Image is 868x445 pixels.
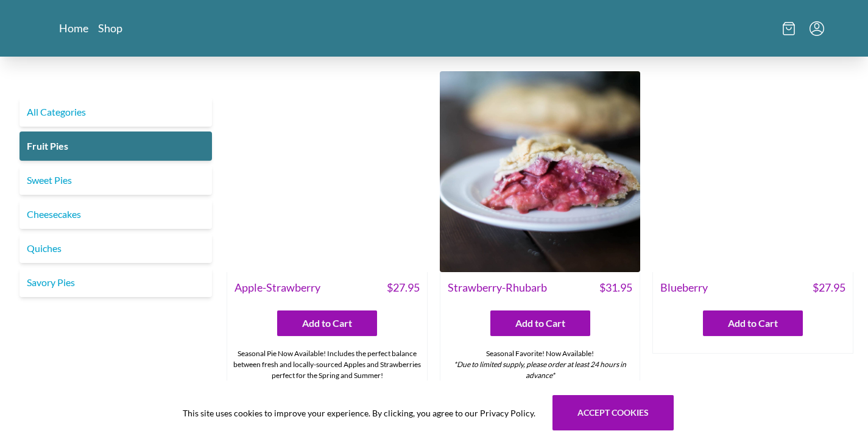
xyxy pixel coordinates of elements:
[98,21,122,35] a: Shop
[703,310,803,336] button: Add to Cart
[660,279,708,296] span: Blueberry
[599,279,632,296] span: $ 31.95
[19,234,212,263] a: Quiches
[59,21,88,35] a: Home
[515,316,565,331] span: Add to Cart
[813,279,845,296] span: $ 27.95
[398,10,471,43] img: logo
[440,343,640,386] div: Seasonal Favorite! Now Available!
[440,71,641,272] img: Strawberry-Rhubarb
[387,279,420,296] span: $ 27.95
[810,21,824,36] button: Menu
[277,310,377,336] button: Add to Cart
[183,407,535,419] span: This site uses cookies to improve your experience. By clicking, you agree to our Privacy Policy.
[454,360,626,380] em: *Due to limited supply, please order at least 24 hours in advance*
[227,71,428,272] img: Apple-Strawberry
[19,97,212,127] a: All Categories
[19,131,212,161] a: Fruit Pies
[19,166,212,195] a: Sweet Pies
[235,279,320,296] span: Apple-Strawberry
[227,343,427,397] div: Seasonal Pie Now Available! Includes the perfect balance between fresh and locally-sourced Apples...
[302,316,352,331] span: Add to Cart
[490,310,590,336] button: Add to Cart
[652,71,853,272] img: Blueberry
[19,200,212,229] a: Cheesecakes
[448,279,547,296] span: Strawberry-Rhubarb
[728,316,778,331] span: Add to Cart
[552,395,674,430] button: Accept cookies
[398,10,471,47] a: Logo
[19,268,212,297] a: Savory Pies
